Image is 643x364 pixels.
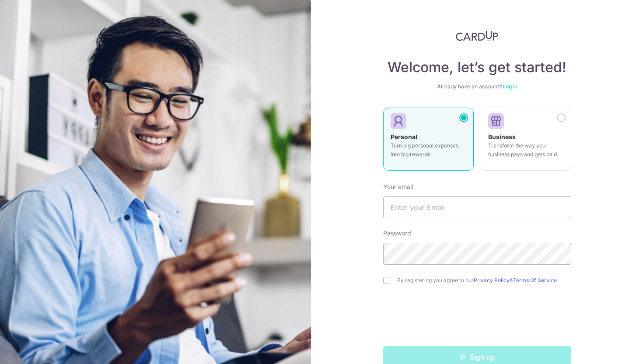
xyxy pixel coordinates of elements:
a: Terms Of Service [513,277,557,283]
label: Your email [383,182,413,191]
iframe: reCAPTCHA [411,301,544,336]
a: Personal Turn big personal expenses into big rewards. [383,108,474,176]
p: Turn big personal expenses into big rewards. [391,141,466,159]
a: Privacy Policy [474,277,510,283]
a: Business Transform the way your business pays and gets paid. [481,108,571,176]
img: CardUp Logo [456,31,499,41]
input: Enter your Email [383,196,571,218]
h4: Welcome, let’s get started! [383,59,571,76]
label: By registering you agree to our & [397,277,571,284]
label: Password [383,229,411,238]
strong: Business [488,133,516,140]
strong: Personal [391,133,417,140]
div: Already have an account? [383,83,571,90]
p: Transform the way your business pays and gets paid. [488,141,564,159]
a: Log in [503,83,517,90]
